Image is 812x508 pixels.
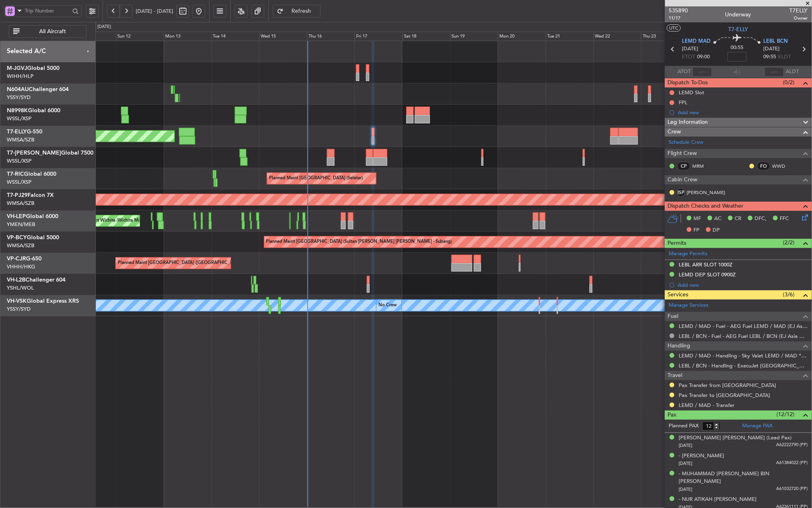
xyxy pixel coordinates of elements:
[679,486,693,492] span: [DATE]
[7,108,28,113] span: N8998K
[668,78,708,87] span: Dispatch To-Dos
[682,45,699,53] span: [DATE]
[668,312,679,321] span: Fuel
[679,470,808,486] div: - MUHAMMAD [PERSON_NAME] BIN [PERSON_NAME]
[679,382,776,389] a: Pax Transfer from [GEOGRAPHIC_DATA]
[7,306,31,313] a: YSSY/SYD
[764,45,780,53] span: [DATE]
[7,73,34,80] a: WIHH/HLP
[273,5,321,18] button: Refresh
[729,25,749,34] span: T7-ELLY
[693,163,711,170] a: MRM
[687,189,725,196] a: [PERSON_NAME]
[64,215,163,227] div: Unplanned Maint Wichita (Wichita Mid-continent)
[7,129,27,135] span: T7-ELLY
[694,215,701,223] span: MF
[118,257,251,269] div: Planned Maint [GEOGRAPHIC_DATA] ([GEOGRAPHIC_DATA] Intl)
[7,136,34,143] a: WMSA/SZB
[7,65,59,71] a: M-JGVJGlobal 5000
[764,53,776,61] span: 09:55
[679,402,735,409] a: LEMD / MAD - Transfer
[7,214,26,219] span: VH-LEP
[669,139,704,147] a: Schedule Crew
[679,443,693,448] span: [DATE]
[7,108,60,113] a: N8998KGlobal 6000
[7,179,32,186] a: WSSL/XSP
[21,29,84,34] span: All Aircraft
[682,38,711,46] span: LEMD MAD
[694,226,700,234] span: FP
[25,5,70,17] input: Trip Number
[778,53,791,61] span: ELDT
[668,239,687,248] span: Permits
[594,32,642,41] div: Wed 22
[7,235,27,240] span: VP-BCY
[7,192,54,198] a: T7-PJ29Falcon 7X
[697,53,710,61] span: 09:00
[164,32,212,41] div: Mon 13
[7,171,24,177] span: T7-RIC
[668,411,677,420] span: Pax
[266,236,452,248] div: Planned Maint [GEOGRAPHIC_DATA] (Sultan [PERSON_NAME] [PERSON_NAME] - Subang)
[764,38,788,46] span: LEBL BCN
[679,99,688,106] div: FPL
[7,298,27,304] span: VH-VSK
[669,15,688,22] span: 11/17
[679,362,808,369] a: LEBL / BCN - Handling - ExecuJet [GEOGRAPHIC_DATA] [PERSON_NAME]/BCN
[783,78,795,87] span: (0/2)
[679,323,808,329] a: LEMD / MAD - Fuel - AEG Fuel LEMD / MAD (EJ Asia Only)
[783,238,795,247] span: (2/2)
[7,277,65,283] a: VH-L2BChallenger 604
[679,452,725,460] div: - [PERSON_NAME]
[7,65,27,71] span: M-JGVJ
[776,460,808,466] span: A61384022 (PP)
[669,250,708,258] a: Manage Permits
[682,53,695,61] span: ETOT
[7,129,42,135] a: T7-ELLYG-550
[679,496,757,504] div: - NUR ATIKAH [PERSON_NAME]
[212,32,259,41] div: Tue 14
[641,32,689,41] div: Thu 23
[9,25,87,38] button: All Aircraft
[7,87,29,92] span: N604AU
[668,149,697,158] span: Flight Crew
[546,32,594,41] div: Tue 21
[450,32,498,41] div: Sun 19
[679,333,808,339] a: LEBL / BCN - Fuel - AEG Fuel LEBL / BCN (EJ Asia Only)
[790,15,808,22] span: Owner
[378,300,397,312] div: No Crew
[731,44,744,52] span: 00:55
[7,298,79,304] a: VH-VSKGlobal Express XRS
[7,200,34,207] a: WMSA/SZB
[7,115,32,122] a: WSSL/XSP
[7,94,31,101] a: YSSY/SYD
[7,150,93,156] a: T7-[PERSON_NAME]Global 7500
[7,277,26,283] span: VH-L2B
[735,215,742,223] span: CR
[7,242,34,249] a: WMSA/SZB
[786,68,799,76] span: ALDT
[790,6,808,15] span: T7ELLY
[693,67,712,77] input: --:--
[743,422,773,430] a: Manage PAX
[7,256,26,262] span: VP-CJR
[668,127,681,137] span: Crew
[7,192,28,198] span: T7-PJ29
[667,24,681,32] button: UTC
[726,11,752,19] div: Underway
[776,442,808,448] span: A62222790 (PP)
[713,226,720,234] span: DP
[669,422,699,430] label: Planned PAX
[116,32,164,41] div: Sun 12
[780,215,789,223] span: FFC
[668,371,683,380] span: Travel
[678,109,808,116] div: Add new
[668,118,708,127] span: Leg Information
[498,32,546,41] div: Mon 20
[136,8,173,15] span: [DATE] - [DATE]
[678,282,808,288] div: Add new
[783,290,795,299] span: (3/6)
[668,290,689,300] span: Services
[7,157,32,165] a: WSSL/XSP
[7,87,69,92] a: N604AUChallenger 604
